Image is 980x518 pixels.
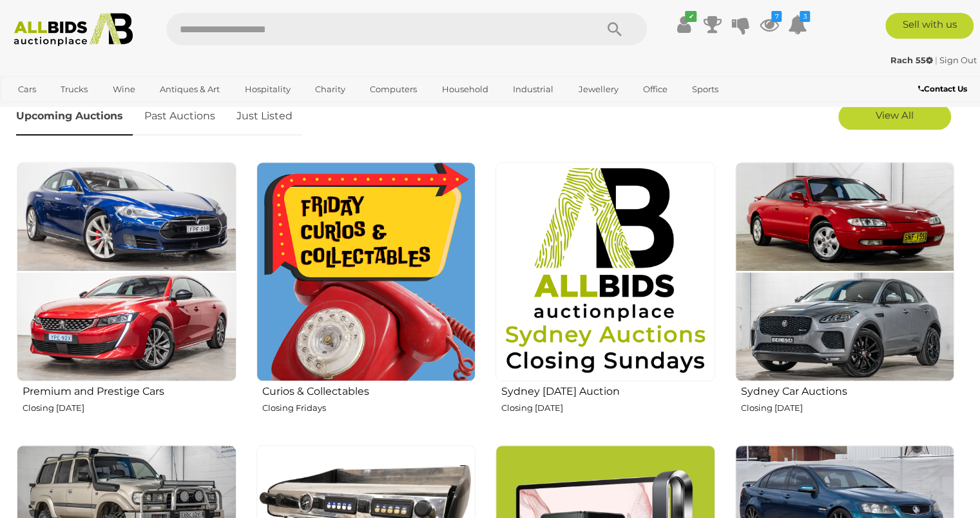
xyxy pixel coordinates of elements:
[684,79,727,100] a: Sports
[501,401,715,415] p: Closing [DATE]
[885,13,974,39] a: Sell with us
[582,13,647,45] button: Search
[787,13,807,36] a: 3
[838,104,951,130] a: View All
[361,79,425,100] a: Computers
[918,82,970,96] a: Contact Us
[16,97,133,135] a: Upcoming Auctions
[227,97,302,135] a: Just Listed
[495,161,715,435] a: Sydney [DATE] Auction Closing [DATE]
[735,161,955,435] a: Sydney Car Auctions Closing [DATE]
[23,383,236,397] h2: Premium and Prestige Cars
[741,383,955,397] h2: Sydney Car Auctions
[685,11,697,22] i: ✔
[10,100,118,121] a: [GEOGRAPHIC_DATA]
[135,97,225,135] a: Past Auctions
[307,79,354,100] a: Charity
[256,161,476,435] a: Curios & Collectables Closing Fridays
[10,79,44,100] a: Cars
[735,162,955,382] img: Sydney Car Auctions
[104,79,144,100] a: Wine
[504,79,562,100] a: Industrial
[52,79,96,100] a: Trucks
[674,13,693,36] a: ✔
[17,162,236,382] img: Premium and Prestige Cars
[434,79,497,100] a: Household
[876,109,914,121] span: View All
[759,13,778,36] a: 7
[935,55,937,65] span: |
[256,162,476,382] img: Curios & Collectables
[262,401,476,415] p: Closing Fridays
[262,383,476,397] h2: Curios & Collectables
[890,55,935,65] a: Rach 55
[151,79,228,100] a: Antiques & Art
[495,162,715,382] img: Sydney Sunday Auction
[800,11,810,22] i: 3
[23,401,236,415] p: Closing [DATE]
[741,401,955,415] p: Closing [DATE]
[501,383,715,397] h2: Sydney [DATE] Auction
[918,84,967,94] b: Contact Us
[635,79,676,100] a: Office
[771,11,782,22] i: 7
[570,79,626,100] a: Jewellery
[939,55,977,65] a: Sign Out
[236,79,299,100] a: Hospitality
[7,13,140,46] img: Allbids.com.au
[16,161,236,435] a: Premium and Prestige Cars Closing [DATE]
[890,55,933,65] strong: Rach 55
